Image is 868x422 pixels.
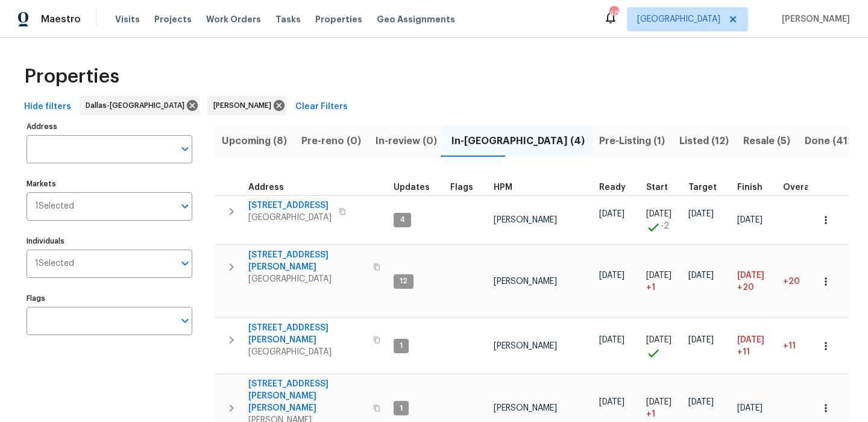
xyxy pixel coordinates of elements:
label: Flags [27,295,192,302]
span: In-[GEOGRAPHIC_DATA] (4) [451,133,585,150]
span: [DATE] [646,398,671,406]
span: HPM [494,183,512,192]
span: [GEOGRAPHIC_DATA] [637,13,720,25]
span: In-review (0) [376,133,437,150]
div: Days past target finish date [783,183,825,192]
span: [DATE] [737,404,763,412]
div: Earliest renovation start date (first business day after COE or Checkout) [599,183,637,192]
div: 48 [609,7,618,19]
span: Dallas-[GEOGRAPHIC_DATA] [86,99,189,112]
span: Flags [450,183,473,192]
span: Ready [599,183,626,192]
span: Pre-reno (0) [301,133,361,150]
span: [GEOGRAPHIC_DATA] [248,346,366,358]
span: Projects [154,13,192,25]
button: Open [177,198,193,215]
div: Dallas-[GEOGRAPHIC_DATA] [80,96,200,115]
span: [GEOGRAPHIC_DATA] [248,273,366,285]
label: Individuals [27,238,192,245]
label: Address [27,123,192,130]
button: Open [177,140,193,157]
span: Maestro [41,13,81,25]
button: Clear Filters [291,96,353,118]
td: 11 day(s) past target finish date [778,318,830,374]
span: [DATE] [599,398,624,406]
span: [DATE] [646,271,671,280]
span: [DATE] [737,336,764,344]
span: Target [688,183,717,192]
span: [DATE] [737,216,763,224]
span: Start [646,183,668,192]
button: Open [177,255,193,272]
span: Resale (5) [743,133,790,150]
span: [PERSON_NAME] [494,342,557,350]
span: [STREET_ADDRESS][PERSON_NAME] [248,322,366,346]
div: [PERSON_NAME] [207,96,287,115]
span: Address [248,183,284,192]
span: +20 [783,277,800,286]
span: Updates [394,183,430,192]
span: 12 [395,276,412,286]
span: -2 [661,220,669,232]
span: [DATE] [737,271,764,280]
td: Project started 1 days late [641,245,684,318]
span: [STREET_ADDRESS] [248,200,332,212]
div: Actual renovation start date [646,183,679,192]
span: +11 [737,346,750,358]
button: Hide filters [19,96,76,118]
span: Overall [783,183,814,192]
td: Project started on time [641,318,684,374]
div: Projected renovation finish date [737,183,773,192]
span: [DATE] [688,336,714,344]
span: Upcoming (8) [222,133,287,150]
span: [PERSON_NAME] [494,404,557,412]
span: 1 Selected [35,259,74,269]
span: [PERSON_NAME] [494,277,557,286]
span: Tasks [275,15,301,24]
span: [DATE] [688,398,714,406]
span: [STREET_ADDRESS][PERSON_NAME][PERSON_NAME] [248,378,366,414]
span: Work Orders [206,13,261,25]
td: Scheduled to finish 11 day(s) late [732,318,778,374]
span: [DATE] [599,336,624,344]
span: [PERSON_NAME] [777,13,850,25]
span: [STREET_ADDRESS][PERSON_NAME] [248,249,366,273]
span: 1 [395,341,407,351]
span: +20 [737,282,754,294]
span: 4 [395,215,410,225]
span: Listed (12) [679,133,729,150]
span: + 1 [646,408,655,420]
span: +11 [783,342,796,350]
label: Markets [27,180,192,187]
span: [DATE] [599,210,624,218]
span: [DATE] [688,271,714,280]
span: [PERSON_NAME] [213,99,276,112]
button: Open [177,312,193,329]
span: [DATE] [688,210,714,218]
span: + 1 [646,282,655,294]
span: Hide filters [24,99,71,115]
span: Clear Filters [295,99,348,115]
span: [GEOGRAPHIC_DATA] [248,212,332,224]
span: [DATE] [599,271,624,280]
span: Geo Assignments [377,13,455,25]
span: [DATE] [646,210,671,218]
span: 1 Selected [35,201,74,212]
span: [DATE] [646,336,671,344]
span: Finish [737,183,763,192]
span: Visits [115,13,140,25]
span: [PERSON_NAME] [494,216,557,224]
span: 1 [395,403,407,414]
span: Properties [24,71,119,83]
span: Pre-Listing (1) [599,133,665,150]
span: Properties [315,13,362,25]
div: Target renovation project end date [688,183,728,192]
span: Done (412) [805,133,857,150]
